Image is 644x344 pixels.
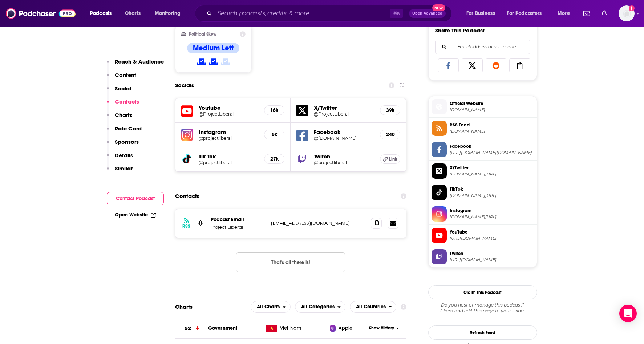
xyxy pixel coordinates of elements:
[450,257,534,263] span: https://www.twitch.tv/projectliberal
[450,122,534,128] span: RSS Feed
[115,98,139,105] p: Contacts
[175,78,194,92] h2: Socials
[270,131,278,138] h5: 5k
[619,5,635,21] img: User Profile
[107,152,133,165] button: Details
[450,236,534,241] span: https://www.youtube.com/@ProjectLiberal
[552,8,579,19] button: open menu
[450,143,534,150] span: Facebook
[389,156,397,162] span: Link
[412,12,442,15] span: Open Advanced
[115,152,133,159] p: Details
[280,325,301,332] span: Viet Nam
[215,8,390,19] input: Search podcasts, credits, & more...
[115,125,142,132] p: Rate Card
[263,325,330,332] a: Viet Nam
[509,58,530,72] a: Copy Link
[441,40,524,54] input: Email address or username...
[435,40,530,54] div: Search followers
[107,165,133,178] button: Similar
[270,107,278,113] h5: 16k
[107,85,131,98] button: Social
[350,301,397,313] h2: Countries
[386,131,394,138] h5: 240
[314,135,374,141] h5: @[DOMAIN_NAME]
[450,229,534,235] span: YouTube
[85,8,121,19] button: open menu
[450,107,534,113] span: projectliberal.substack.com
[450,207,534,214] span: Instagram
[120,8,145,19] a: Charts
[115,165,133,172] p: Similar
[450,165,534,171] span: X/Twitter
[295,301,345,313] h2: Categories
[175,303,193,310] h2: Charts
[107,138,139,152] button: Sponsors
[107,58,164,72] button: Reach & Audience
[199,160,259,165] h5: @projectliberal
[450,193,534,198] span: tiktok.com/@projectliberal
[462,58,483,72] a: Share on X/Twitter
[211,216,265,223] p: Podcast Email
[90,8,112,19] span: Podcasts
[115,112,132,118] p: Charts
[251,301,291,313] button: open menu
[107,112,132,125] button: Charts
[125,8,141,19] span: Charts
[629,5,635,11] svg: Add a profile image
[432,163,534,179] a: X/Twitter[DOMAIN_NAME][URL]
[432,228,534,243] a: YouTube[URL][DOMAIN_NAME]
[199,153,259,160] h5: Tik Tok
[208,325,238,331] span: Government
[211,224,265,230] p: Project Liberal
[409,9,446,18] button: Open AdvancedNew
[428,302,537,314] div: Claim and edit this page to your liking.
[380,154,400,164] a: Link
[366,325,401,331] button: Show History
[107,125,142,138] button: Rate Card
[461,8,504,19] button: open menu
[507,8,542,19] span: For Podcasters
[369,325,394,331] span: Show History
[295,301,345,313] button: open menu
[185,324,191,333] h3: 52
[107,72,136,85] button: Content
[450,250,534,257] span: Twitch
[6,7,76,20] img: Podchaser - Follow, Share and Rate Podcasts
[450,100,534,107] span: Official Website
[350,301,397,313] button: open menu
[390,9,403,18] span: ⌘ K
[107,192,164,205] button: Contact Podcast
[438,58,459,72] a: Share on Facebook
[619,5,635,21] button: Show profile menu
[182,223,190,229] h3: RSS
[107,98,139,112] button: Contacts
[428,325,537,340] button: Refresh Feed
[150,8,190,19] button: open menu
[199,129,259,135] h5: Instagram
[115,138,139,145] p: Sponsors
[270,156,278,162] h5: 27k
[558,8,570,19] span: More
[199,135,259,141] a: @projectliberal
[251,301,291,313] h2: Platforms
[356,304,386,309] span: All Countries
[432,121,534,136] a: RSS Feed[DOMAIN_NAME]
[199,111,259,117] a: @ProjectLiberal
[115,85,131,92] p: Social
[339,325,352,332] span: Apple
[115,72,136,78] p: Content
[502,8,552,19] button: open menu
[619,5,635,21] span: Logged in as LornaG
[199,104,259,111] h5: Youtube
[314,160,374,165] a: @projectliberal
[175,189,199,203] h2: Contacts
[314,111,374,117] a: @ProjectLiberal
[314,129,374,135] h5: Facebook
[314,104,374,111] h5: X/Twitter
